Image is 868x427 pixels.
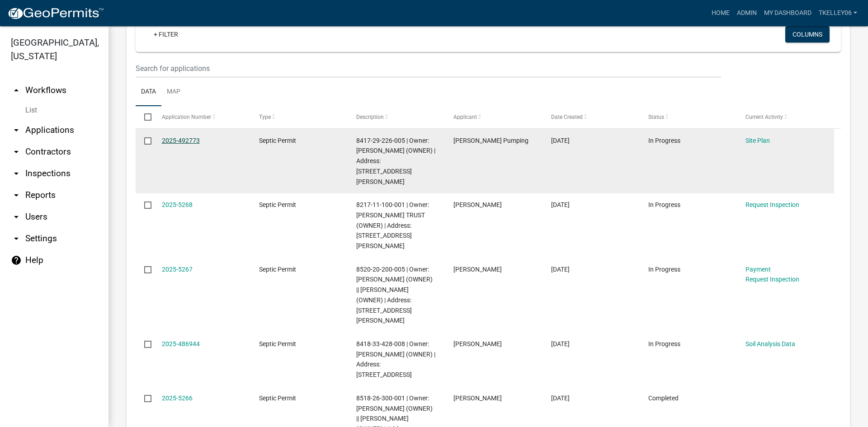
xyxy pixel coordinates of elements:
[745,114,783,120] span: Current Activity
[356,201,429,249] span: 8217-11-100-001 | Owner: GAYLON G WUNN TRUST (OWNER) | Address: 2904 YATES AVE
[542,106,639,128] datatable-header-cell: Date Created
[551,340,570,347] span: 10/02/2025
[760,5,815,22] a: My Dashboard
[745,201,799,208] a: Request Inspection
[146,26,185,42] a: + Filter
[136,106,153,128] datatable-header-cell: Select
[259,266,296,273] span: Septic Permit
[453,340,502,347] span: Dean Schoppe
[356,114,384,120] span: Description
[11,168,22,179] i: arrow_drop_down
[259,201,296,208] span: Septic Permit
[551,201,570,208] span: 10/09/2025
[648,137,680,144] span: In Progress
[737,106,834,128] datatable-header-cell: Current Activity
[162,394,193,402] a: 2025-5266
[453,201,502,208] span: SANDY JOHNSTON
[453,137,528,144] span: Cooley Pumping
[162,114,211,120] span: Application Number
[162,266,193,273] a: 2025-5267
[551,394,570,402] span: 09/24/2025
[445,106,542,128] datatable-header-cell: Applicant
[11,190,22,201] i: arrow_drop_down
[259,340,296,347] span: Septic Permit
[259,114,271,120] span: Type
[11,233,22,244] i: arrow_drop_down
[708,5,733,22] a: Home
[640,106,737,128] datatable-header-cell: Status
[153,106,250,128] datatable-header-cell: Application Number
[551,137,570,144] span: 10/15/2025
[453,394,502,402] span: Casey Crawford
[356,266,433,324] span: 8520-20-200-005 | Owner: KLOSTERMAN, JANEAN R (OWNER) || KLOSTERMAN, RONALD R (OWNER) | Address: ...
[453,114,477,120] span: Applicant
[11,146,22,157] i: arrow_drop_down
[250,106,348,128] datatable-header-cell: Type
[11,85,22,96] i: arrow_drop_up
[11,211,22,222] i: arrow_drop_down
[11,255,22,266] i: help
[348,106,445,128] datatable-header-cell: Description
[745,266,771,273] a: Payment
[162,340,200,347] a: 2025-486944
[259,137,296,144] span: Septic Permit
[551,266,570,273] span: 10/05/2025
[162,201,193,208] a: 2025-5268
[356,340,435,378] span: 8418-33-428-008 | Owner: STEFFA, SHARON L (OWNER) | Address: 1612 W LINCOLN WAY
[648,114,664,120] span: Status
[11,125,22,136] i: arrow_drop_down
[136,78,161,107] a: Data
[162,137,200,144] a: 2025-492773
[136,59,721,78] input: Search for applications
[785,26,830,42] button: Columns
[648,394,679,402] span: Completed
[161,78,186,107] a: Map
[551,114,583,120] span: Date Created
[453,266,502,273] span: Casey Crawford
[815,5,861,22] a: Tkelley06
[745,340,795,347] a: Soil Analysis Data
[648,340,680,347] span: In Progress
[648,266,680,273] span: In Progress
[733,5,760,22] a: Admin
[356,137,435,185] span: 8417-29-226-005 | Owner: SLETTEN, TIMOTHY D (OWNER) | Address: 2007 VANCE AVE
[745,137,770,144] a: Site Plan
[648,201,680,208] span: In Progress
[745,276,799,283] a: Request Inspection
[259,394,296,402] span: Septic Permit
